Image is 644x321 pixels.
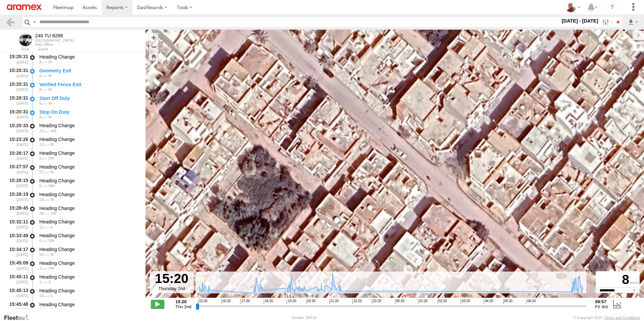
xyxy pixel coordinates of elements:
a: Visit our Website [4,314,35,321]
span: Heading: 267 [51,198,54,202]
span: 14 [39,308,50,312]
div: 15:20:31 [DATE] [5,94,29,107]
div: 15:32:11 [DATE] [5,218,29,230]
span: Heading: 234 [48,156,54,160]
span: 5 [39,156,47,160]
span: 16 [39,294,50,298]
span: 05:20 [503,299,513,305]
span: 22:20 [352,299,362,305]
div: Sfax Office [35,42,74,46]
span: Fri 3rd Oct 2025 [595,304,608,309]
div: Heading Change [39,164,139,170]
span: Heading: 195 [51,308,53,312]
span: 8 [39,101,47,105]
div: 15:23:26 [DATE] [5,135,29,148]
div: 15:28:15 [DATE] [5,177,29,189]
span: 21:20 [329,299,339,305]
span: 15:20 [198,299,207,305]
div: 15:20:31 [DATE] [5,53,29,65]
img: aramex-logo.svg [7,4,42,10]
div: Heading Change [39,288,139,294]
div: 8 [597,272,639,287]
div: Heading Change [39,191,139,198]
span: 01:20 [418,299,427,305]
span: 18 [39,198,50,202]
div: 15:33:49 [DATE] [5,231,29,244]
span: Heading: 261 [48,60,52,64]
div: Heading Change [39,205,139,211]
span: Heading: 160 [51,294,53,298]
div: 15:28:19 [DATE] [5,190,29,203]
label: Play/Stop [151,300,164,309]
div: Verified Fence Exit [39,81,139,87]
div: 15:45:48 [DATE] [5,300,29,313]
span: 8 [39,115,47,119]
a: Back to previous Page [5,17,15,27]
div: Majdi Ghannoudi [563,2,583,12]
label: Search Query [32,17,37,27]
div: 15:20:31 [DATE] [5,108,29,120]
span: Heading: 233 [48,239,54,243]
button: Zoom Home [149,51,158,61]
span: 2 [39,266,47,270]
div: 15:28:45 [DATE] [5,204,29,217]
div: Geometry Exit [39,68,139,74]
span: 13 [39,142,50,146]
div: Heading Change [39,219,139,225]
div: Heading Change [39,274,139,280]
i: ? [607,2,617,13]
span: 04:20 [484,299,493,305]
span: 6 [39,239,47,243]
div: 15:27:57 [DATE] [5,163,29,175]
strong: 08:57 [595,299,608,304]
div: 15:45:13 [DATE] [5,287,29,299]
div: Event [38,48,146,51]
span: Heading: 301 [48,184,54,188]
span: Heading: 261 [48,74,52,78]
span: 23 [39,129,50,133]
div: Heading Change [39,54,139,60]
div: Heading Change [39,233,139,239]
button: Zoom out [149,42,158,51]
div: 15:34:17 [DATE] [5,245,29,258]
button: Zoom in [149,33,158,42]
div: Heading Change [39,150,139,156]
div: [GEOGRAPHIC_DATA] [35,38,74,42]
span: Heading: 265 [51,252,54,256]
span: Heading: 265 [51,170,54,174]
div: Start Off Duty [39,95,139,101]
span: 38 [39,211,50,215]
div: Heading Change [39,122,139,129]
span: 23:20 [372,299,381,305]
span: 8 [39,87,47,92]
div: 246 TU 8288 - View Asset History [35,33,74,38]
span: Heading: 265 [51,142,54,146]
span: 6 [39,184,47,188]
div: 15:26:17 [DATE] [5,149,29,162]
span: 16:20 [221,299,231,305]
div: Heading Change [39,301,139,308]
span: Heading: 230 [51,129,57,133]
label: Export results as... [627,17,639,27]
span: Thu 2nd Oct 2025 [175,304,192,309]
span: 19:20 [287,299,296,305]
span: Heading: 200 [51,225,53,229]
span: Heading: 261 [48,115,52,119]
span: Heading: 261 [48,101,52,105]
label: [DATE] - [DATE] [560,17,600,25]
span: 02:20 [438,299,447,305]
div: Version: 309.01 [291,316,317,320]
div: Heading Change [39,246,139,252]
div: 15:45:11 [DATE] [5,273,29,285]
span: 11 [39,225,50,229]
span: Heading: 228 [48,266,54,270]
span: Heading: 261 [48,87,52,92]
span: 25 [39,170,50,174]
div: 15:20:33 [DATE] [5,122,29,134]
span: Heading: 237 [51,211,57,215]
div: 15:20:31 [DATE] [5,80,29,93]
span: 18:20 [264,299,273,305]
div: © Copyright 2025 - [573,316,640,320]
span: Heading: 196 [48,280,51,284]
div: Time [5,48,29,51]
